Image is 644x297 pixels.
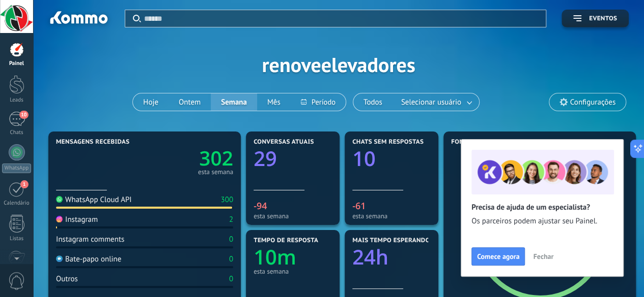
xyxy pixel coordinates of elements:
div: esta semana [198,170,233,175]
div: esta semana [352,212,431,220]
a: 302 [145,145,233,172]
div: 2 [229,215,233,224]
div: Chats [2,129,32,136]
div: Bate-papo online [56,254,121,264]
span: Mais tempo esperando [352,237,430,244]
button: Ontem [169,93,211,111]
text: -61 [352,200,366,212]
img: Bate-papo online [56,255,63,262]
text: 10 [352,144,376,172]
img: Instagram [56,216,63,222]
img: WhatsApp Cloud API [56,196,63,203]
text: 29 [254,144,277,172]
h2: Precisa de ajuda de um especialista? [471,203,613,212]
span: Fontes de lead [451,139,503,146]
span: Mensagens recebidas [56,139,129,146]
text: 24h [352,243,388,271]
div: Calendário [2,200,32,207]
div: Instagram [56,215,98,224]
div: 0 [229,254,233,264]
div: Outros [56,274,78,284]
button: Eventos [562,10,629,27]
button: Semana [211,93,257,111]
span: Chats sem respostas [352,139,424,146]
button: Comece agora [471,247,525,266]
div: 0 [229,274,233,284]
button: Fechar [528,249,558,264]
span: 10 [19,111,28,119]
div: Instagram comments [56,235,124,244]
button: Mês [257,93,291,111]
span: Os parceiros podem ajustar seu Painel. [471,216,613,226]
button: Hoje [133,93,169,111]
text: 302 [199,145,233,172]
button: Período [291,93,346,111]
div: 0 [229,235,233,244]
span: Fechar [533,253,553,260]
span: Tempo de resposta [254,237,318,244]
span: Conversas atuais [254,139,314,146]
div: WhatsApp [2,163,31,173]
span: Comece agora [477,253,519,260]
text: 10m [254,243,296,271]
div: Painel [2,60,32,67]
div: 300 [220,195,233,205]
span: Eventos [589,15,617,22]
div: Listas [2,236,32,242]
a: 24h [352,243,431,271]
div: Leads [2,97,32,104]
text: -94 [254,200,267,212]
span: Selecionar usuário [399,95,463,109]
div: esta semana [254,212,332,220]
button: Selecionar usuário [393,93,479,111]
button: Todos [353,93,393,111]
span: 1 [20,180,29,188]
div: esta semana [254,268,332,275]
div: WhatsApp Cloud API [56,195,132,205]
span: Configurações [570,98,615,107]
